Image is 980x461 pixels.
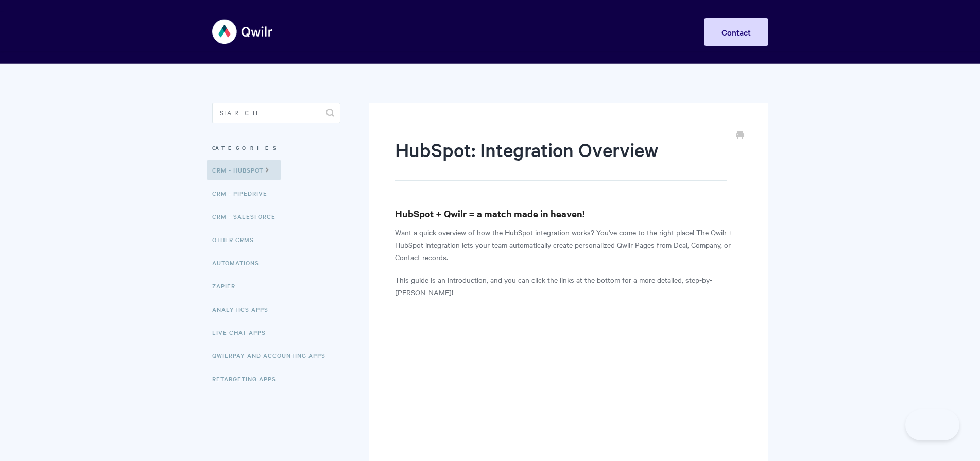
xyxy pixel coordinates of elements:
a: Zapier [212,276,243,296]
iframe: Toggle Customer Support [905,409,959,440]
a: Contact [704,18,768,46]
a: Analytics Apps [212,299,276,319]
a: CRM - Pipedrive [212,183,275,203]
a: CRM - Salesforce [212,206,283,227]
a: Retargeting Apps [212,368,284,389]
a: QwilrPay and Accounting Apps [212,345,333,366]
a: Print this Article [736,130,744,142]
h3: HubSpot + Qwilr = a match made in heaven! [395,207,742,221]
h1: HubSpot: Integration Overview [395,136,726,181]
a: Other CRMs [212,229,262,250]
a: Automations [212,252,267,273]
p: Want a quick overview of how the HubSpot integration works? You've come to the right place! The Q... [395,226,742,263]
img: Qwilr Help Center [212,12,273,51]
p: This guide is an introduction, and you can click the links at the bottom for a more detailed, ste... [395,274,742,298]
a: Live Chat Apps [212,322,273,343]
